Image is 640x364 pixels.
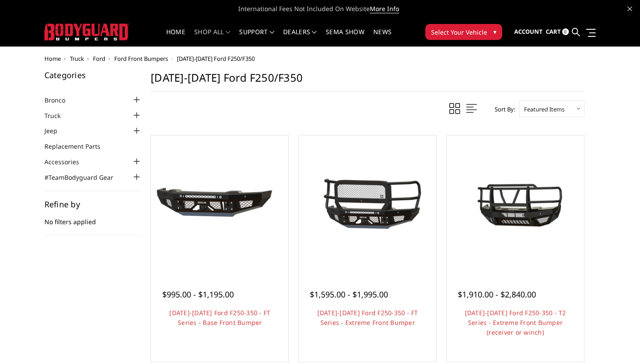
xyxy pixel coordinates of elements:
a: Ford Front Bumpers [114,55,168,63]
a: Home [44,55,61,63]
span: $1,595.00 - $1,995.00 [310,289,388,300]
a: #TeamBodyguard Gear [44,173,124,182]
a: 2023-2025 Ford F250-350 - FT Series - Extreme Front Bumper 2023-2025 Ford F250-350 - FT Series - ... [301,138,434,270]
span: 0 [562,28,569,35]
span: [DATE]-[DATE] Ford F250/F350 [177,55,255,63]
img: 2023-2025 Ford F250-350 - FT Series - Base Front Bumper [153,173,286,235]
span: Account [514,28,543,36]
a: SEMA Show [326,29,364,46]
a: Home [166,29,185,46]
span: $1,910.00 - $2,840.00 [458,289,536,300]
a: News [373,29,392,46]
a: [DATE]-[DATE] Ford F250-350 - FT Series - Extreme Front Bumper [317,309,418,327]
a: Truck [44,111,72,120]
a: shop all [194,29,230,46]
a: 2023-2025 Ford F250-350 - T2 Series - Extreme Front Bumper (receiver or winch) 2023-2025 Ford F25... [449,138,582,270]
button: Select Your Vehicle [425,24,502,40]
a: Jeep [44,126,68,135]
a: Truck [70,55,84,63]
div: No filters applied [44,200,142,236]
a: Account [514,20,543,44]
label: Sort By: [490,103,515,116]
a: [DATE]-[DATE] Ford F250-350 - FT Series - Base Front Bumper [169,309,270,327]
a: Ford [93,55,105,63]
a: Cart 0 [546,20,569,44]
h5: Categories [44,71,142,79]
a: Replacement Parts [44,142,112,151]
a: [DATE]-[DATE] Ford F250-350 - T2 Series - Extreme Front Bumper (receiver or winch) [465,309,566,336]
a: Support [239,29,274,46]
span: $995.00 - $1,195.00 [162,289,234,300]
span: Cart [546,28,561,36]
span: ▾ [493,27,496,36]
a: More Info [370,4,399,13]
a: Accessories [44,157,90,166]
a: Dealers [283,29,317,46]
a: Bronco [44,95,76,105]
img: BODYGUARD BUMPERS [44,24,129,40]
span: Select Your Vehicle [431,28,487,37]
h1: [DATE]-[DATE] Ford F250/F350 [151,71,584,91]
a: 2023-2025 Ford F250-350 - FT Series - Base Front Bumper [153,138,286,270]
img: 2023-2025 Ford F250-350 - T2 Series - Extreme Front Bumper (receiver or winch) [449,167,582,241]
h5: Refine by [44,200,142,208]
